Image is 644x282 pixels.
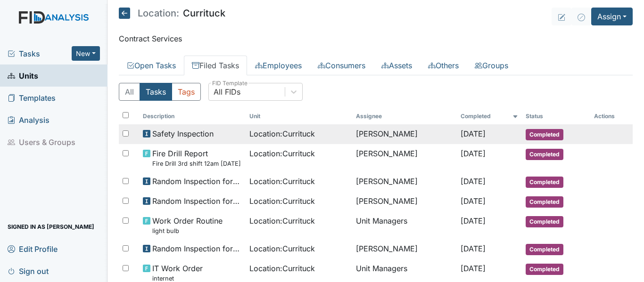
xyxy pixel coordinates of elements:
[352,124,456,144] td: [PERSON_NAME]
[119,83,201,101] div: Type filter
[591,8,633,25] button: Assign
[152,159,241,168] small: Fire Drill 3rd shift 12am [DATE]
[457,108,522,124] th: Toggle SortBy
[152,215,223,235] span: Work Order Routine light bulb
[8,242,58,256] span: Edit Profile
[526,216,563,227] span: Completed
[352,211,456,239] td: Unit Managers
[461,149,486,158] span: [DATE]
[152,226,223,235] small: light bulb
[140,83,172,101] button: Tasks
[526,149,563,160] span: Completed
[119,33,633,44] p: Contract Services
[139,108,246,124] th: Toggle SortBy
[249,148,315,159] span: Location : Currituck
[123,112,129,118] input: Toggle All Rows Selected
[249,243,315,254] span: Location : Currituck
[526,196,563,208] span: Completed
[247,56,310,75] a: Employees
[461,196,486,206] span: [DATE]
[461,177,486,186] span: [DATE]
[590,108,633,124] th: Actions
[184,56,247,75] a: Filed Tasks
[352,108,456,124] th: Assignee
[119,56,184,75] a: Open Tasks
[461,244,486,253] span: [DATE]
[72,46,100,61] button: New
[119,8,225,19] h5: Currituck
[526,264,563,275] span: Completed
[526,177,563,188] span: Completed
[8,219,94,234] span: Signed in as [PERSON_NAME]
[352,192,456,211] td: [PERSON_NAME]
[352,144,456,172] td: [PERSON_NAME]
[152,176,242,187] span: Random Inspection for Afternoon
[152,195,242,207] span: Random Inspection for AM
[522,108,590,124] th: Toggle SortBy
[461,264,486,273] span: [DATE]
[310,56,373,75] a: Consumers
[8,48,72,59] a: Tasks
[249,215,315,226] span: Location : Currituck
[526,244,563,255] span: Completed
[138,8,179,18] span: Location:
[249,176,315,187] span: Location : Currituck
[214,86,240,97] div: All FIDs
[152,243,242,254] span: Random Inspection for Evening
[526,129,563,140] span: Completed
[352,239,456,259] td: [PERSON_NAME]
[119,83,140,101] button: All
[467,56,516,75] a: Groups
[8,264,49,278] span: Sign out
[8,90,56,105] span: Templates
[420,56,467,75] a: Others
[246,108,352,124] th: Toggle SortBy
[352,172,456,192] td: [PERSON_NAME]
[461,216,486,226] span: [DATE]
[249,195,315,207] span: Location : Currituck
[373,56,420,75] a: Assets
[461,129,486,138] span: [DATE]
[172,83,201,101] button: Tags
[249,263,315,274] span: Location : Currituck
[8,113,50,127] span: Analysis
[249,128,315,139] span: Location : Currituck
[8,68,38,83] span: Units
[152,128,214,139] span: Safety Inspection
[152,148,241,168] span: Fire Drill Report Fire Drill 3rd shift 12am 8/8/25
